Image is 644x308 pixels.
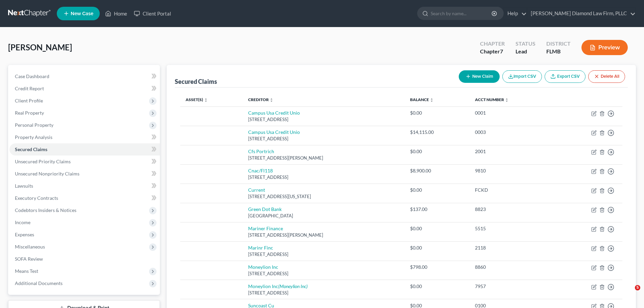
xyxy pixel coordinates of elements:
a: Asset(s) unfold_more [186,97,208,102]
div: [STREET_ADDRESS] [248,116,399,123]
div: FLMB [546,48,571,55]
span: Income [15,219,30,225]
div: Lead [516,48,535,55]
span: Client Profile [15,98,43,103]
a: Property Analysis [9,131,160,143]
span: Case Dashboard [15,73,49,79]
a: Acct Number unfold_more [475,97,509,102]
i: unfold_more [430,98,434,102]
a: Campus Usa Credit Unio [248,110,300,116]
a: Green Dot Bank [248,206,282,212]
span: Personal Property [15,122,53,128]
span: Unsecured Priority Claims [15,159,71,164]
a: Unsecured Priority Claims [9,156,160,168]
a: Executory Contracts [9,192,160,204]
span: Real Property [15,110,44,116]
a: SOFA Review [9,253,160,265]
span: Miscellaneous [15,244,45,250]
span: [PERSON_NAME] [8,42,72,52]
a: Moneylion Inc [248,264,278,270]
div: [STREET_ADDRESS] [248,270,399,277]
div: $0.00 [410,283,464,290]
span: Unsecured Nonpriority Claims [15,171,79,176]
span: 7 [500,48,503,54]
span: Lawsuits [15,183,33,189]
div: 7957 [475,283,548,290]
input: Search by name... [431,7,493,20]
div: 0003 [475,129,548,136]
div: Secured Claims [175,77,217,86]
a: Current [248,187,265,193]
div: 0001 [475,110,548,116]
div: 2001 [475,148,548,155]
div: [STREET_ADDRESS][PERSON_NAME] [248,232,399,238]
a: Home [102,7,130,20]
a: Cfs Portrich [248,148,274,154]
div: [STREET_ADDRESS][US_STATE] [248,193,399,200]
div: 9810 [475,167,548,174]
span: New Case [71,11,93,16]
div: [STREET_ADDRESS] [248,290,399,296]
a: Client Portal [130,7,174,20]
div: $0.00 [410,187,464,193]
iframe: Intercom live chat [621,285,637,301]
a: Credit Report [9,82,160,95]
div: $0.00 [410,225,464,232]
span: Property Analysis [15,134,52,140]
div: $137.00 [410,206,464,213]
a: Secured Claims [9,143,160,156]
i: (Moneylion Inc) [278,283,308,289]
div: 8823 [475,206,548,213]
div: $0.00 [410,148,464,155]
button: New Claim [459,70,500,83]
button: Import CSV [502,70,542,83]
a: Lawsuits [9,180,160,192]
div: [STREET_ADDRESS][PERSON_NAME] [248,155,399,161]
div: [STREET_ADDRESS] [248,251,399,258]
a: Cnac/Fl118 [248,168,273,173]
a: [PERSON_NAME] Diamond Law Firm, PLLC [527,7,636,20]
span: Expenses [15,232,34,237]
a: Moneylion Inc(Moneylion Inc) [248,283,308,289]
span: SOFA Review [15,256,43,262]
button: Preview [581,40,628,55]
span: 5 [635,285,640,290]
a: Unsecured Nonpriority Claims [9,168,160,180]
span: Additional Documents [15,280,63,286]
a: Creditor unfold_more [248,97,273,102]
a: Balance unfold_more [410,97,434,102]
div: 2118 [475,244,548,251]
a: Help [504,7,527,20]
i: unfold_more [204,98,208,102]
i: unfold_more [269,98,273,102]
a: Marinr Finc [248,245,273,251]
span: Credit Report [15,86,44,91]
div: FCKD [475,187,548,193]
div: Chapter [480,48,505,55]
div: Chapter [480,40,505,48]
div: $0.00 [410,110,464,116]
div: $14,115.00 [410,129,464,136]
div: [STREET_ADDRESS] [248,174,399,181]
div: 5515 [475,225,548,232]
i: unfold_more [505,98,509,102]
div: Status [516,40,535,48]
div: [STREET_ADDRESS] [248,136,399,142]
span: Codebtors Insiders & Notices [15,207,76,213]
div: District [546,40,571,48]
a: Export CSV [545,70,586,83]
span: Executory Contracts [15,195,58,201]
span: Means Test [15,268,38,274]
div: $798.00 [410,264,464,270]
a: Mariner Finance [248,226,283,231]
div: [GEOGRAPHIC_DATA] [248,213,399,219]
div: 8860 [475,264,548,270]
button: Delete All [588,70,625,83]
div: $0.00 [410,244,464,251]
a: Campus Usa Credit Unio [248,129,300,135]
div: $8,900.00 [410,167,464,174]
a: Case Dashboard [9,70,160,82]
span: Secured Claims [15,146,47,152]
